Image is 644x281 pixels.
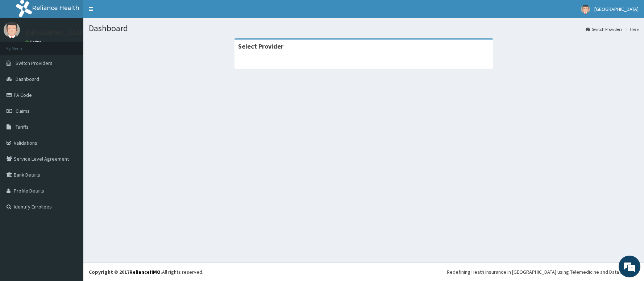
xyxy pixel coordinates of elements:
[238,42,283,50] strong: Select Provider
[16,76,39,82] span: Dashboard
[4,22,20,38] img: User Image
[581,5,590,14] img: User Image
[83,263,644,281] footer: All rights reserved.
[586,26,622,32] a: Switch Providers
[594,6,639,12] span: [GEOGRAPHIC_DATA]
[16,60,53,66] span: Switch Providers
[89,24,639,33] h1: Dashboard
[623,26,639,32] li: Here
[447,268,639,276] div: Redefining Heath Insurance in [GEOGRAPHIC_DATA] using Telemedicine and Data Science!
[25,40,43,45] a: Online
[16,124,29,130] span: Tariffs
[16,108,30,114] span: Claims
[25,29,85,36] p: [GEOGRAPHIC_DATA]
[129,269,161,275] a: RelianceHMO
[89,269,162,275] strong: Copyright © 2017 .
